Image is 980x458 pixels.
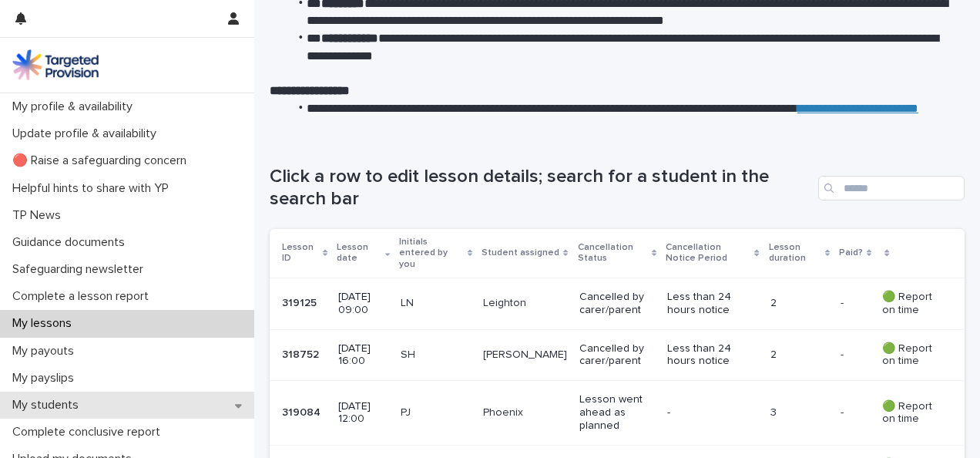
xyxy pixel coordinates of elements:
p: [DATE] 09:00 [338,291,388,317]
p: 3 [770,406,828,419]
p: [PERSON_NAME] [483,349,567,362]
p: 319125 [282,294,320,310]
tr: 319084319084 [DATE] 12:00PJPhoenixLesson went ahead as planned-3-- 🟢 Report on time [270,381,965,445]
p: Less than 24 hours notice [667,342,753,369]
p: Update profile & availability [6,126,169,141]
tr: 319125319125 [DATE] 09:00LNLeightonCancelled by carer/parentLess than 24 hours notice2-- 🟢 Report... [270,278,965,330]
p: PJ [401,406,471,419]
p: Complete conclusive report [6,425,173,439]
p: - [841,345,847,362]
input: Search [818,176,965,200]
p: TP News [6,208,73,223]
tr: 318752318752 [DATE] 16:00SH[PERSON_NAME]Cancelled by carer/parentLess than 24 hours notice2-- 🟢 R... [270,329,965,381]
p: LN [401,297,471,310]
p: 319084 [282,403,324,419]
p: Cancellation Notice Period [666,239,750,268]
p: Cancelled by carer/parent [579,342,655,369]
p: My payslips [6,371,86,386]
p: 2 [770,297,828,310]
p: Lesson duration [769,239,821,268]
p: Lesson went ahead as planned [579,393,655,432]
p: Less than 24 hours notice [667,291,753,317]
p: My profile & availability [6,99,145,114]
p: Cancellation Status [578,239,648,268]
p: Student assigned [482,244,559,261]
p: Helpful hints to share with YP [6,181,181,196]
p: Phoenix [483,406,567,419]
p: Lesson ID [282,239,319,268]
p: 2 [770,349,828,362]
p: 318752 [282,345,322,362]
p: [DATE] 12:00 [338,400,388,426]
h1: Click a row to edit lesson details; search for a student in the search bar [270,166,812,210]
p: 🔴 Raise a safeguarding concern [6,153,199,168]
p: - [841,294,847,310]
p: - [841,403,847,419]
p: Initials entered by you [399,234,464,273]
p: Cancelled by carer/parent [579,291,655,317]
p: Guidance documents [6,235,137,250]
p: [DATE] 16:00 [338,342,388,369]
img: M5nRWzHhSzIhMunXDL62 [12,49,99,80]
p: My payouts [6,344,86,359]
p: Leighton [483,297,567,310]
p: Safeguarding newsletter [6,262,156,277]
p: My students [6,398,91,413]
p: Paid? [839,244,863,261]
p: - [667,406,753,419]
p: Complete a lesson report [6,289,161,304]
p: SH [401,349,471,362]
p: 🟢 Report on time [882,291,940,317]
p: Lesson date [337,239,381,268]
p: My lessons [6,316,84,331]
p: 🟢 Report on time [882,400,940,426]
p: 🟢 Report on time [882,342,940,369]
